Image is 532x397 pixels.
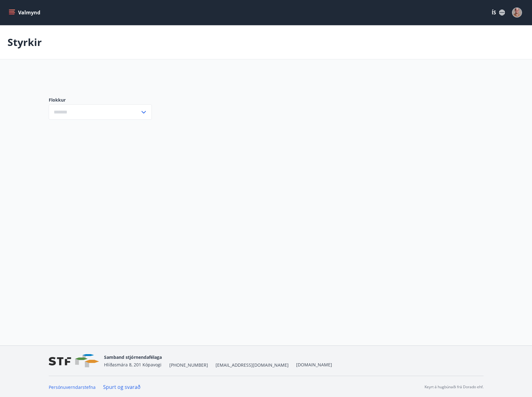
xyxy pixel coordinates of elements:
button: ÍS [488,7,508,18]
label: Flokkur [49,97,152,103]
span: Hlíðasmára 8, 201 Kópavogi [104,362,162,368]
span: Samband stjórnendafélaga [104,354,162,360]
span: [EMAIL_ADDRESS][DOMAIN_NAME] [216,362,289,368]
a: Spurt og svarað [103,384,141,390]
a: [DOMAIN_NAME] [296,362,332,368]
img: K8rImsSg27wJPrmdYegw0a6op4Cwp9D9RKbXJwpw.jpg [513,8,521,17]
img: vjCaq2fThgY3EUYqSgpjEiBg6WP39ov69hlhuPVN.png [49,354,99,368]
span: [PHONE_NUMBER] [169,362,208,368]
button: menu [7,7,43,18]
a: Persónuverndarstefna [49,384,96,390]
p: Keyrt á hugbúnaði frá Dorado ehf. [425,384,484,390]
p: Styrkir [7,35,42,49]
